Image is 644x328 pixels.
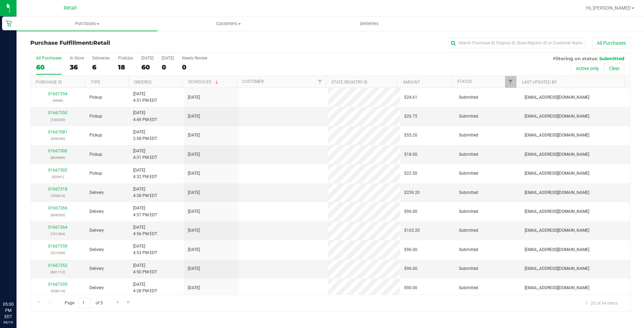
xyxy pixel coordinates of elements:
span: [DATE] [188,151,200,158]
button: Clear [604,63,624,74]
a: Go to the next page [113,298,123,307]
span: [DATE] 4:57 PM EDT [133,205,157,218]
a: 01667352 [48,263,67,268]
span: $96.00 [404,265,417,272]
a: State Registry ID [331,80,367,85]
span: Pickup [89,94,102,101]
span: Submitted [459,170,478,177]
a: 01667366 [48,206,67,210]
div: In Store [70,56,84,61]
a: Purchase ID [36,80,62,85]
div: 60 [36,63,62,71]
span: [EMAIL_ADDRESS][DOMAIN_NAME] [525,285,589,291]
span: Delivery [89,285,104,291]
span: Pickup [89,113,102,120]
span: [EMAIL_ADDRESS][DOMAIN_NAME] [525,170,589,177]
span: Submitted [459,247,478,253]
span: $96.00 [404,247,417,253]
button: All Purchases [592,37,630,49]
a: 01667300 [48,149,67,153]
div: 36 [70,63,84,71]
input: Search Purchase ID, Original ID, State Registry ID or Customer Name... [448,38,586,48]
span: [DATE] 4:53 PM EDT [133,243,157,256]
span: [DATE] [188,189,200,196]
span: [EMAIL_ADDRESS][DOMAIN_NAME] [525,189,589,196]
span: Submitted [599,56,624,61]
span: Submitted [459,227,478,234]
span: [EMAIL_ADDRESS][DOMAIN_NAME] [525,132,589,139]
span: Hi, [PERSON_NAME]! [586,5,631,11]
span: Customers [158,21,298,27]
div: 60 [141,63,153,71]
a: 01667295 [48,282,67,287]
a: Scheduled [188,79,219,84]
span: Submitted [459,208,478,215]
span: Pickup [89,170,102,177]
p: (4946) [35,97,81,104]
span: Submitted [459,285,478,291]
a: Purchases [17,17,158,31]
span: $90.00 [404,285,417,291]
button: Active only [571,63,603,74]
a: Deliveries [299,17,440,31]
div: Deliveries [92,56,110,61]
span: Submitted [459,113,478,120]
span: [DATE] [188,113,200,120]
div: All Purchases [36,56,62,61]
div: 18 [118,63,133,71]
span: [DATE] 4:38 PM EDT [133,186,157,199]
span: [DATE] 4:28 PM EDT [133,281,157,294]
a: Status [457,79,472,84]
span: [EMAIL_ADDRESS][DOMAIN_NAME] [525,227,589,234]
span: $103.20 [404,227,420,234]
a: Customers [158,17,299,31]
a: 01667364 [48,225,67,230]
a: 01667318 [48,187,67,192]
span: [DATE] [188,265,200,272]
span: $55.20 [404,132,417,139]
span: Pickup [89,132,102,139]
div: 0 [162,63,174,71]
a: 01667359 [48,244,67,249]
a: Type [90,80,100,85]
span: 1 - 20 of 94 items [580,298,623,308]
span: [EMAIL_ADDRESS][DOMAIN_NAME] [525,265,589,272]
span: Purchases [17,21,158,27]
span: [DATE] 4:32 PM EDT [133,167,157,180]
div: 0 [182,63,207,71]
span: Delivery [89,265,104,272]
a: Filter [505,76,516,88]
span: Retail [93,40,110,46]
span: Submitted [459,151,478,158]
span: $22.50 [404,170,417,177]
a: 01667350 [48,110,67,115]
span: [EMAIL_ADDRESS][DOMAIN_NAME] [525,151,589,158]
p: (864684) [35,154,81,161]
p: 05:00 PM EDT [3,301,13,320]
span: Delivery [89,227,104,234]
span: [EMAIL_ADDRESS][DOMAIN_NAME] [525,94,589,101]
span: [DATE] 4:51 PM EDT [133,91,157,104]
div: [DATE] [141,56,153,61]
span: $96.00 [404,208,417,215]
span: Pickup [89,151,102,158]
p: (52041) [35,174,81,180]
div: [DATE] [162,56,174,61]
span: $259.20 [404,189,420,196]
span: [EMAIL_ADDRESS][DOMAIN_NAME] [525,113,589,120]
div: 6 [92,63,110,71]
span: Deliveries [351,21,388,27]
span: [DATE] [188,227,200,234]
span: [DATE] [188,132,200,139]
div: PickUps [118,56,133,61]
p: (606350) [35,212,81,218]
p: (751594) [35,231,81,237]
div: Needs Review [182,56,207,61]
span: [DATE] [188,285,200,291]
a: Filter [314,76,326,88]
a: Customer [242,79,264,84]
inline-svg: Retail [5,20,12,27]
span: Submitted [459,265,478,272]
p: (130239) [35,117,81,123]
a: 01667354 [48,91,67,96]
